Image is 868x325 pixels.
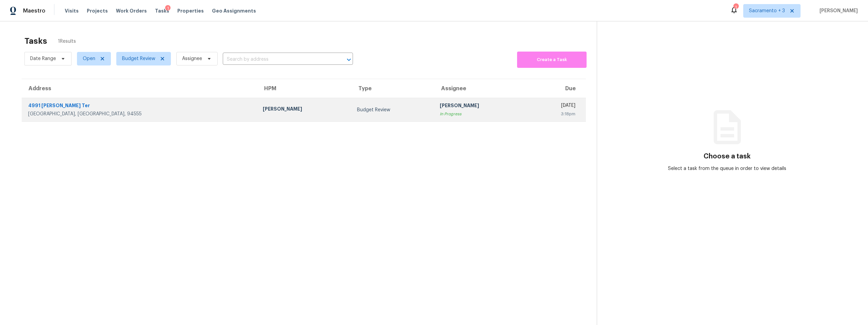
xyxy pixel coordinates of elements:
span: Geo Assignments [212,7,256,14]
div: 3:18pm [534,111,575,117]
div: [PERSON_NAME] [440,102,523,111]
span: Date Range [30,55,56,62]
span: Open [83,55,95,62]
th: Assignee [434,79,529,98]
div: 1 [165,5,171,12]
span: [PERSON_NAME] [817,7,858,14]
span: Work Orders [116,7,147,14]
div: In Progress [440,111,523,117]
span: Assignee [182,55,202,62]
span: Visits [65,7,79,14]
span: Properties [177,7,204,14]
th: Type [352,79,434,98]
th: Address [22,79,257,98]
span: Projects [87,7,108,14]
th: Due [529,79,586,98]
span: Create a Task [520,56,583,64]
h3: Choose a task [704,153,751,160]
button: Open [344,55,354,64]
span: Tasks [155,8,169,13]
div: [GEOGRAPHIC_DATA], [GEOGRAPHIC_DATA], 94555 [28,111,252,117]
div: 1 [733,4,738,11]
th: HPM [257,79,352,98]
div: [PERSON_NAME] [263,106,346,114]
div: Select a task from the queue in order to view details [662,165,792,172]
span: Maestro [23,7,45,14]
div: 4991 [PERSON_NAME] Ter [28,102,252,111]
span: Sacramento + 3 [749,7,785,14]
div: Budget Review [357,107,429,113]
span: 1 Results [58,38,76,45]
input: Search by address [223,54,334,65]
div: [DATE] [534,102,575,111]
button: Create a Task [517,52,587,68]
h2: Tasks [24,38,47,44]
span: Budget Review [122,55,155,62]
